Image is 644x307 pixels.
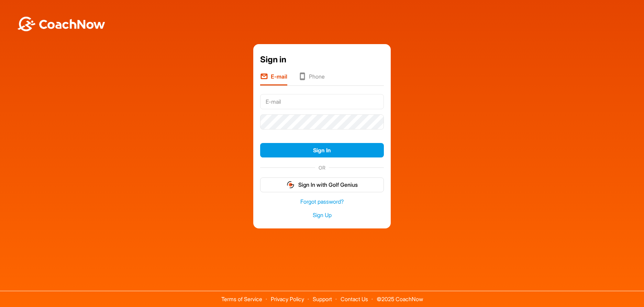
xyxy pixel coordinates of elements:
[341,296,368,303] a: Contact Us
[271,296,304,303] a: Privacy Policy
[313,296,332,303] a: Support
[260,177,384,192] button: Sign In with Golf Genius
[260,211,384,219] a: Sign Up
[260,143,384,158] button: Sign In
[286,181,295,189] img: gg_logo
[260,198,384,206] a: Forgot password?
[373,291,426,302] span: © 2025 CoachNow
[260,53,384,66] div: Sign in
[298,72,325,85] li: Phone
[221,296,262,303] a: Terms of Service
[260,94,384,109] input: E-mail
[16,17,106,31] img: BwLJSsUCoWCh5upNqxVrqldRgqLPVwmV24tXu5FoVAoFEpwwqQ3VIfuoInZCoVCoTD4vwADAC3ZFMkVEQFDAAAAAElFTkSuQmCC
[260,72,287,85] li: E-mail
[315,164,329,171] span: OR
